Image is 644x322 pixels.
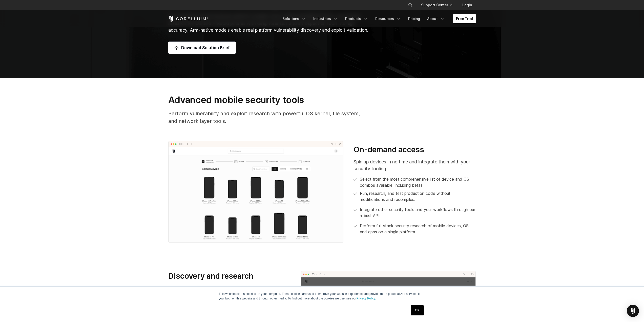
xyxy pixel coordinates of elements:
[417,1,456,10] a: Support Center
[357,297,376,300] a: Privacy Policy.
[458,1,476,10] a: Login
[424,14,448,23] a: About
[354,145,476,155] h3: On-demand access
[219,292,425,301] p: This website stores cookies on your computer. These cookies are used to improve your website expe...
[354,158,476,172] p: Spin up devices in no time and integrate them with your security tooling.
[406,1,415,10] button: Search
[168,285,290,299] p: Gain visibility into the OS kernel, firmware functions, activity and subsystem I/O.
[279,14,476,23] div: Navigation Menu
[168,94,370,105] h3: Advanced mobile security tools
[168,271,290,281] h3: Discovery and research
[372,14,404,23] a: Resources
[279,14,309,23] a: Solutions
[453,14,476,23] a: Free Trial
[342,14,371,23] a: Products
[627,305,639,317] div: Open Intercom Messenger
[360,190,476,202] p: Run, research, and test production code without modifications and recompiles.
[168,110,370,125] p: Perform vulnerability and exploit research with powerful OS kernel, file system, and network laye...
[411,305,424,315] a: OK
[360,206,476,219] p: Integrate other security tools and your workflows through our robust APIs.
[168,16,209,22] a: Corellium Home
[310,14,341,23] a: Industries
[168,141,344,243] img: Create and selecting a device in Corellium's virtual hardware platform
[360,176,476,188] p: Select from the most comprehensive list of device and OS combos available, including betas.
[168,42,236,54] a: Download Solution Brief
[402,1,476,10] div: Navigation Menu
[360,223,476,235] p: Perform full-stack security research of mobile devices, OS and apps on a single platform.
[181,45,230,51] span: Download Solution Brief
[405,14,423,23] a: Pricing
